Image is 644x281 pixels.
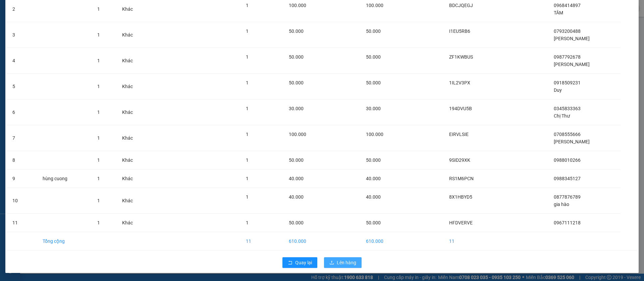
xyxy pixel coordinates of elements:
[444,232,499,251] td: 11
[289,3,306,8] span: 100.000
[117,214,150,232] td: Khác
[246,3,249,8] span: 1
[97,135,100,141] span: 1
[97,6,100,12] span: 1
[117,74,150,99] td: Khác
[295,259,312,266] span: Quay lại
[117,22,150,48] td: Khác
[366,80,381,85] span: 50.000
[366,28,381,34] span: 50.000
[97,110,100,115] span: 1
[337,259,356,266] span: Lên hàng
[117,169,150,188] td: Khác
[554,132,581,137] span: 0708555666
[97,220,100,225] span: 1
[246,80,249,85] span: 1
[7,169,37,188] td: 9
[366,3,383,8] span: 100.000
[246,176,249,181] span: 1
[449,28,470,34] span: I1EU5RB6
[37,169,92,188] td: hùng cuong
[283,232,335,251] td: 610.000
[366,176,381,181] span: 40.000
[449,106,472,111] span: 194DVU5B
[329,260,334,266] span: upload
[7,188,37,214] td: 10
[97,176,100,181] span: 1
[117,125,150,151] td: Khác
[324,257,362,268] button: uploadLên hàng
[246,106,249,111] span: 1
[554,202,569,207] span: gia hào
[449,54,473,60] span: ZF1KWBUS
[97,58,100,63] span: 1
[366,54,381,60] span: 50.000
[554,113,570,119] span: Chị Thư
[97,32,100,38] span: 1
[246,28,249,34] span: 1
[289,80,304,85] span: 50.000
[289,106,304,111] span: 30.000
[240,232,283,251] td: 11
[289,157,304,163] span: 50.000
[361,232,404,251] td: 610.000
[7,125,37,151] td: 7
[449,176,474,181] span: RS1M6PCN
[554,194,581,200] span: 0877876789
[449,132,469,137] span: EIRVLSIE
[246,132,249,137] span: 1
[117,99,150,125] td: Khác
[7,214,37,232] td: 11
[289,176,304,181] span: 40.000
[554,220,581,225] span: 0967111218
[554,157,581,163] span: 0988010266
[97,157,100,163] span: 1
[366,220,381,225] span: 50.000
[289,220,304,225] span: 50.000
[554,10,563,15] span: TÂM
[449,157,470,163] span: 9SID29XK
[554,28,581,34] span: 0793200488
[554,3,581,8] span: 0968414897
[7,151,37,169] td: 8
[554,54,581,60] span: 0987792678
[246,220,249,225] span: 1
[97,84,100,89] span: 1
[289,132,306,137] span: 100.000
[366,106,381,111] span: 30.000
[449,194,472,200] span: 8X1HBYD5
[449,80,470,85] span: 1IL2V3PX
[97,198,100,203] span: 1
[554,106,581,111] span: 0345833363
[7,48,37,74] td: 4
[289,194,304,200] span: 40.000
[246,54,249,60] span: 1
[449,3,473,8] span: BDCJQEGJ
[117,151,150,169] td: Khác
[7,22,37,48] td: 3
[449,220,473,225] span: HFDVERVE
[246,157,249,163] span: 1
[289,28,304,34] span: 50.000
[554,80,581,85] span: 0918509231
[117,48,150,74] td: Khác
[554,87,562,93] span: Duy
[7,74,37,99] td: 5
[554,176,581,181] span: 0988345127
[289,54,304,60] span: 50.000
[288,260,292,266] span: rollback
[366,194,381,200] span: 40.000
[37,232,92,251] td: Tổng cộng
[554,62,590,67] span: [PERSON_NAME]
[366,157,381,163] span: 50.000
[554,36,590,41] span: [PERSON_NAME]
[7,99,37,125] td: 6
[554,139,590,144] span: [PERSON_NAME]
[366,132,383,137] span: 100.000
[246,194,249,200] span: 1
[117,188,150,214] td: Khác
[282,257,317,268] button: rollbackQuay lại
